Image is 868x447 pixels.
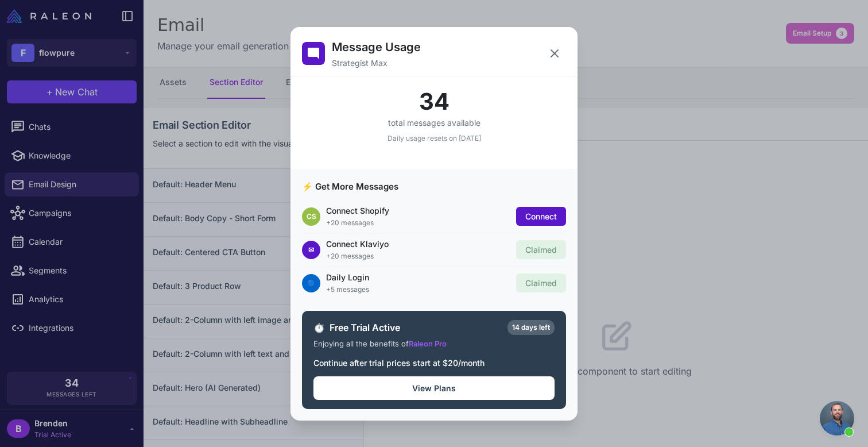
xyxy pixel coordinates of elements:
[302,90,566,113] div: 34
[516,207,566,226] button: Connect
[302,207,320,226] div: CS
[332,57,421,69] p: Strategist Max
[302,241,320,259] div: ✉
[409,339,447,348] span: Raleon Pro
[326,271,510,283] div: Daily Login
[525,245,557,255] span: Claimed
[326,284,510,295] div: +5 messages
[516,273,566,292] button: Claimed
[326,251,510,261] div: +20 messages
[525,278,557,288] span: Claimed
[330,321,503,334] span: Free Trial Active
[326,218,510,228] div: +20 messages
[313,358,485,368] span: Continue after trial prices start at $20/month
[820,401,854,436] a: Open chat
[313,376,555,400] button: View Plans
[507,320,555,335] div: 14 days left
[302,180,566,194] h3: ⚡ Get More Messages
[332,38,421,56] h2: Message Usage
[525,211,557,221] span: Connect
[516,240,566,259] button: Claimed
[387,134,481,142] span: Daily usage resets on [DATE]
[313,321,325,334] span: ⏱️
[388,118,480,128] span: total messages available
[313,338,555,350] div: Enjoying all the benefits of
[302,274,320,292] div: 🔵
[326,205,510,217] div: Connect Shopify
[326,238,510,250] div: Connect Klaviyo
